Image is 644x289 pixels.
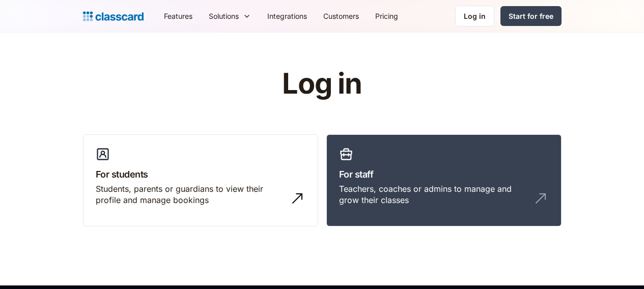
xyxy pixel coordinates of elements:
[209,11,239,21] div: Solutions
[367,5,406,27] a: Pricing
[259,5,315,27] a: Integrations
[455,6,494,26] a: Log in
[339,183,528,206] div: Teachers, coaches or admins to manage and grow their classes
[96,167,305,181] h3: For students
[156,5,201,27] a: Features
[326,134,562,227] a: For staffTeachers, coaches or admins to manage and grow their classes
[464,11,486,21] div: Log in
[509,11,553,21] div: Start for free
[83,134,318,227] a: For studentsStudents, parents or guardians to view their profile and manage bookings
[83,9,144,23] a: home
[339,167,549,181] h3: For staff
[201,5,259,27] div: Solutions
[315,5,367,27] a: Customers
[500,6,562,26] a: Start for free
[160,68,484,100] h1: Log in
[96,183,285,206] div: Students, parents or guardians to view their profile and manage bookings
